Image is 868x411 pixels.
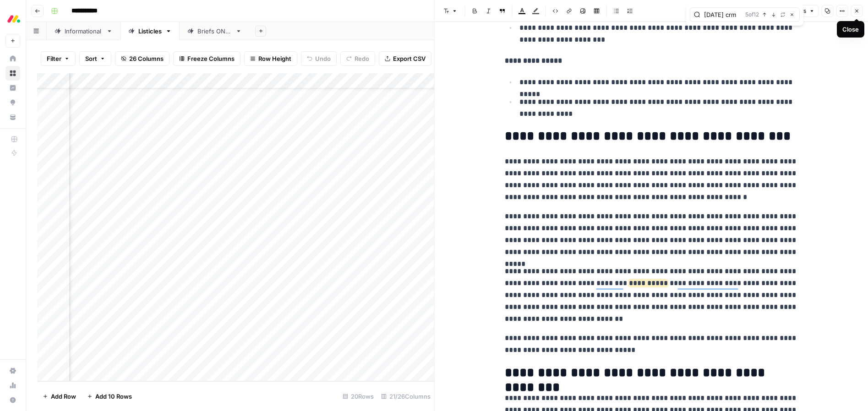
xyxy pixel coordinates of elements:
[5,7,20,30] button: Workspace: Monday.com
[301,51,337,66] button: Undo
[79,51,111,66] button: Sort
[258,54,291,63] span: Row Height
[82,389,137,404] button: Add 10 Rows
[47,54,61,63] span: Filter
[315,54,331,63] span: Undo
[5,378,20,393] a: Usage
[197,27,232,36] div: Briefs ONLY
[704,10,742,19] input: Search
[65,27,103,36] div: Informational
[95,392,132,401] span: Add 10 Rows
[5,11,22,27] img: Monday.com Logo
[85,54,97,63] span: Sort
[379,51,431,66] button: Export CSV
[393,54,426,63] span: Export CSV
[355,54,369,63] span: Redo
[47,22,120,40] a: Informational
[5,81,20,95] a: Insights
[129,54,164,63] span: 26 Columns
[173,51,240,66] button: Freeze Columns
[41,51,76,66] button: Filter
[339,389,377,404] div: 20 Rows
[120,22,180,40] a: Listicles
[745,11,759,19] span: 5 of 12
[115,51,169,66] button: 26 Columns
[5,95,20,110] a: Opportunities
[5,51,20,66] a: Home
[244,51,297,66] button: Row Height
[180,22,250,40] a: Briefs ONLY
[5,363,20,378] a: Settings
[187,54,235,63] span: Freeze Columns
[340,51,375,66] button: Redo
[377,389,434,404] div: 21/26 Columns
[5,66,20,81] a: Browse
[5,393,20,407] button: Help + Support
[37,389,82,404] button: Add Row
[5,110,20,124] a: Your Data
[138,27,162,36] div: Listicles
[51,392,76,401] span: Add Row
[842,25,859,34] div: Close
